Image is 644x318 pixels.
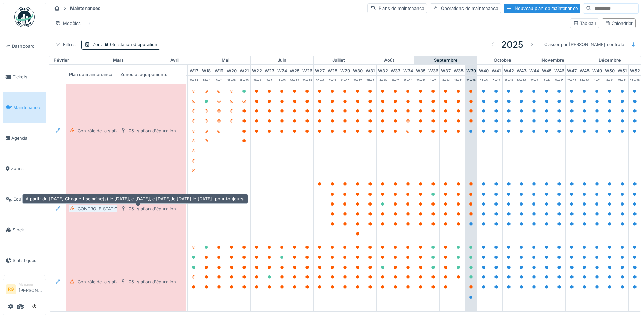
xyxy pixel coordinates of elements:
div: Plans de maintenance [367,3,427,13]
div: 7 -> 13 [326,76,339,84]
span: Stock [13,227,43,233]
div: W 26 [301,65,313,75]
a: Agenda [3,123,46,153]
div: W 33 [389,65,402,75]
div: 11 -> 17 [389,76,402,84]
div: 05. station d'épuration [129,206,176,212]
div: W 50 [603,65,616,75]
div: W 19 [213,65,225,75]
div: 30 -> 6 [314,76,326,84]
div: février [36,56,87,65]
div: juillet [314,56,364,65]
div: W 46 [553,65,565,75]
div: 28 -> 3 [364,76,376,84]
div: W 18 [200,65,213,75]
div: W 51 [616,65,628,75]
div: octobre [477,56,528,65]
a: Équipements [3,184,46,215]
div: CONTROLE STATION EPURATION EAU JOURNALIER SEMAINE [78,206,208,212]
div: 1 -> 7 [427,76,439,84]
span: Tickets [13,74,43,80]
div: avril [150,56,200,65]
div: novembre [528,56,578,65]
div: W 20 [225,65,238,75]
a: RG Manager[PERSON_NAME] [6,282,43,298]
div: 2 -> 8 [263,76,276,84]
div: 12 -> 18 [225,76,238,84]
img: Badge_color-CXgf-gQk.svg [14,7,35,27]
div: 21 -> 27 [351,76,364,84]
div: W 28 [326,65,339,75]
a: Maintenance [3,92,46,123]
span: Équipements [13,196,43,202]
div: Filtres [52,40,79,49]
div: Calendrier [605,20,633,27]
div: 29 -> 5 [477,76,490,84]
div: W 36 [427,65,439,75]
div: À partir du [DATE] Chaque 1 semaine(s) le [DATE],le [DATE],le [DATE],le [DATE],le [DATE], pour to... [22,194,248,204]
div: W 24 [276,65,288,75]
div: 17 -> 23 [566,76,578,84]
div: 18 -> 24 [402,76,414,84]
div: 3 -> 9 [540,76,553,84]
a: Dashboard [3,31,46,62]
div: W 38 [452,65,465,75]
div: W 42 [503,65,515,75]
div: août [364,56,414,65]
div: 16 -> 22 [288,76,301,84]
div: 27 -> 2 [528,76,540,84]
div: décembre [578,56,641,65]
div: Contrôle de la station ludo [78,127,132,134]
div: W 21 [238,65,250,75]
div: Opérations de maintenance [430,3,501,13]
div: 05. station d'épuration [129,127,176,134]
a: Tickets [3,62,46,92]
div: Tableau [573,20,596,27]
div: W 49 [591,65,603,75]
span: Zones [11,165,43,172]
a: Zones [3,153,46,184]
div: W 45 [540,65,553,75]
div: 8 -> 14 [440,76,452,84]
div: W 41 [490,65,502,75]
span: Agenda [11,135,43,141]
div: W 48 [578,65,591,75]
div: 14 -> 20 [339,76,351,84]
div: W 27 [314,65,326,75]
div: 13 -> 19 [503,76,515,84]
div: 20 -> 26 [515,76,528,84]
strong: Maintenances [67,5,103,12]
div: Plan de maintenance [66,65,135,84]
div: 05. station d'épuration [129,278,176,285]
div: W 25 [288,65,301,75]
div: juin [251,56,313,65]
div: W 30 [351,65,364,75]
div: 25 -> 31 [414,76,427,84]
div: W 52 [629,65,641,75]
div: 10 -> 16 [553,76,565,84]
div: 28 -> 4 [200,76,213,84]
div: W 32 [377,65,389,75]
li: RG [6,284,16,294]
div: septembre [414,56,477,65]
div: W 17 [188,65,200,75]
div: 26 -> 1 [251,76,263,84]
div: Zone [93,41,157,48]
div: 24 -> 30 [578,76,591,84]
h3: 2025 [501,39,523,50]
div: W 29 [339,65,351,75]
div: W 31 [364,65,376,75]
div: W 39 [465,65,477,75]
div: 22 -> 28 [465,76,477,84]
div: W 47 [566,65,578,75]
div: 9 -> 15 [276,76,288,84]
div: Zones et équipements [117,65,186,84]
div: W 37 [440,65,452,75]
div: Classer par [PERSON_NAME] contrôle [541,40,627,49]
a: Stock [3,215,46,245]
div: W 40 [477,65,490,75]
a: Statistiques [3,245,46,276]
div: W 43 [515,65,528,75]
div: mars [87,56,150,65]
span: Maintenance [13,104,43,111]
